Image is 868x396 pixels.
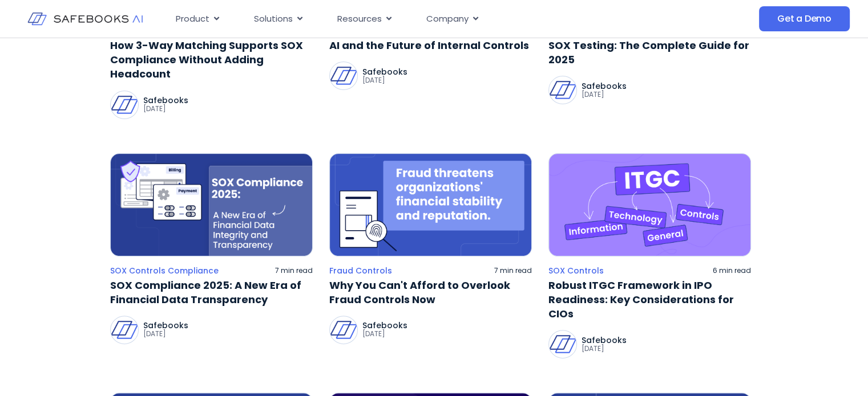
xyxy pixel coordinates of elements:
span: Get a Demo [777,13,831,25]
span: Product [176,13,209,26]
p: 6 min read [713,266,751,275]
a: Why You Can't Afford to Overlook Fraud Controls Now [329,278,532,307]
img: a blue background with the words, fraud thereaents organization'financial stability [329,153,532,256]
img: Safebooks [111,316,138,344]
img: Safebooks [549,330,576,358]
p: [DATE] [582,90,627,99]
p: [DATE] [143,104,188,113]
img: a purple background with a diagram of itcc [548,153,751,256]
img: a new era of financial data integity and transparency [110,153,313,256]
div: Menu Toggle [167,8,660,30]
p: [DATE] [362,76,407,85]
span: Company [426,13,469,26]
img: Safebooks [330,316,357,344]
a: SOX Testing: The Complete Guide for 2025 [548,38,751,67]
p: 7 min read [494,266,532,275]
p: Safebooks [582,336,627,344]
span: Solutions [254,13,293,26]
img: Safebooks [549,76,576,104]
p: Safebooks [143,96,188,104]
span: Resources [337,13,382,26]
img: Safebooks [111,91,138,119]
p: [DATE] [143,329,188,338]
p: Safebooks [143,321,188,329]
a: Fraud Controls [329,266,392,276]
a: SOX Controls [548,266,604,276]
p: [DATE] [582,344,627,353]
a: How 3-Way Matching Supports SOX Compliance Without Adding Headcount [110,38,313,81]
p: Safebooks [362,68,407,76]
a: SOX Controls Compliance [110,266,219,276]
p: Safebooks [362,321,407,329]
a: Get a Demo [759,6,850,31]
nav: Menu [167,8,660,30]
p: [DATE] [362,329,407,338]
p: Safebooks [582,82,627,90]
p: 7 min read [275,266,313,275]
a: AI and the Future of Internal Controls [329,38,532,52]
a: Robust ITGC Framework in IPO Readiness: Key Considerations for CIOs [548,278,751,321]
img: Safebooks [330,62,357,89]
a: SOX Compliance 2025: A New Era of Financial Data Transparency [110,278,313,307]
